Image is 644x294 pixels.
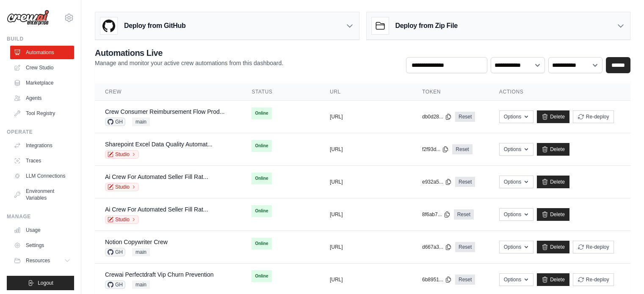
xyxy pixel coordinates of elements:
a: Usage [10,223,74,237]
th: Crew [95,83,241,101]
a: Settings [10,239,74,252]
a: Ai Crew For Automated Seller Fill Rat... [105,206,208,213]
a: Tool Registry [10,107,74,120]
button: Re-deploy [573,241,614,253]
span: Online [252,173,271,184]
button: Resources [10,254,74,267]
th: Actions [489,83,630,101]
a: Delete [537,110,569,123]
h3: Deploy from GitHub [124,21,185,31]
a: Reset [455,242,475,252]
span: GH [105,248,125,256]
button: Options [499,273,533,286]
a: Traces [10,154,74,168]
a: Marketplace [10,76,74,90]
div: Manage [7,213,74,220]
span: Online [252,270,271,282]
a: Agents [10,91,74,105]
img: Logo [7,10,49,26]
button: Options [499,143,533,156]
button: e932a5... [422,179,452,185]
a: Delete [537,241,569,253]
th: Token [412,83,489,101]
span: Online [252,205,271,217]
a: LLM Connections [10,169,74,183]
button: f2f93d... [422,146,449,153]
button: d667a3... [422,244,452,250]
div: Build [7,36,74,42]
a: Ai Crew For Automated Seller Fill Rat... [105,173,208,180]
h3: Deploy from Zip File [395,21,458,31]
a: Studio [105,150,139,159]
a: Crew Studio [10,61,74,74]
a: Delete [537,208,569,221]
button: Options [499,208,533,221]
a: Studio [105,215,139,224]
a: Crewai Perfectdraft Vip Churn Prevention [105,271,214,278]
a: Delete [537,176,569,188]
button: Options [499,241,533,253]
a: Reset [454,209,474,220]
a: Notion Copywriter Crew [105,239,168,245]
a: Delete [537,273,569,286]
button: Logout [7,276,74,290]
img: GitHub Logo [100,17,117,34]
a: Reset [455,275,475,285]
button: Re-deploy [573,273,614,286]
a: Delete [537,143,569,156]
span: main [132,280,150,289]
a: Automations [10,46,74,59]
h2: Automations Live [95,47,283,59]
a: Studio [105,183,139,191]
a: Crew Consumer Reimbursement Flow Prod... [105,108,224,115]
a: Environment Variables [10,184,74,205]
th: URL [320,83,412,101]
a: Reset [455,177,475,187]
button: Re-deploy [573,110,614,123]
button: Options [499,110,533,123]
span: Resources [26,257,50,264]
button: 8f6ab7... [422,211,451,218]
th: Status [241,83,320,101]
p: Manage and monitor your active crew automations from this dashboard. [95,59,283,67]
button: Options [499,176,533,188]
a: Reset [455,112,475,122]
span: GH [105,280,125,289]
span: GH [105,118,125,126]
a: Integrations [10,139,74,152]
div: Operate [7,129,74,135]
a: Sharepoint Excel Data Quality Automat... [105,141,213,148]
span: Online [252,140,271,152]
span: Online [252,107,271,119]
span: main [132,118,150,126]
span: Online [252,238,271,250]
span: Logout [38,280,53,286]
button: db0d28... [422,113,452,120]
a: Reset [452,144,472,154]
span: main [132,248,150,256]
button: 6b8951... [422,276,452,283]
